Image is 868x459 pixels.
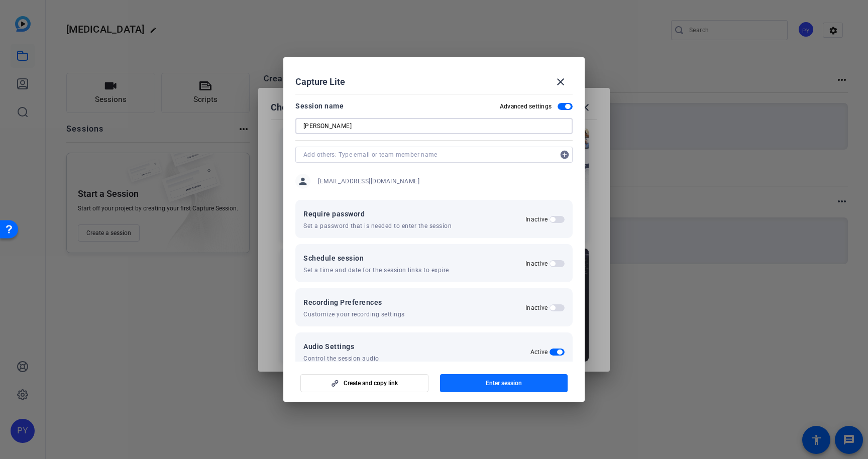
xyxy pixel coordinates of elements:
[300,374,428,392] button: Create and copy link
[557,147,573,163] mat-icon: add_circle
[303,252,449,264] span: Schedule session
[303,120,565,132] input: Enter Session Name
[303,222,452,230] span: Set a password that is needed to enter the session
[303,355,379,363] span: Control the session audio
[295,174,310,189] mat-icon: person
[303,340,379,353] span: Audio Settings
[303,208,452,220] span: Require password
[295,70,573,94] div: Capture Lite
[303,149,555,161] input: Add others: Type email or team member name
[530,348,548,356] h2: Active
[303,310,405,318] span: Customize your recording settings
[318,177,419,185] span: [EMAIL_ADDRESS][DOMAIN_NAME]
[295,100,344,112] div: Session name
[555,76,567,88] mat-icon: close
[525,215,548,223] h2: Inactive
[344,379,398,387] span: Create and copy link
[486,379,522,387] span: Enter session
[440,374,568,392] button: Enter session
[557,147,573,163] button: Add
[303,266,449,274] span: Set a time and date for the session links to expire
[525,260,548,268] h2: Inactive
[500,102,552,110] h2: Advanced settings
[303,296,405,308] span: Recording Preferences
[525,304,548,312] h2: Inactive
